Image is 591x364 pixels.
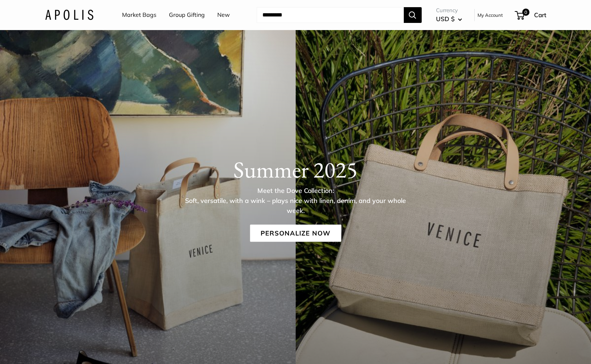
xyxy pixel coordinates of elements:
span: USD $ [436,15,455,23]
h1: Summer 2025 [45,156,546,183]
a: Group Gifting [169,10,205,20]
img: Apolis [45,10,93,20]
button: USD $ [436,13,462,25]
a: 0 Cart [515,9,546,21]
input: Search... [257,7,404,23]
span: 0 [522,9,529,16]
button: Search [404,7,422,23]
p: Meet the Dove Collection: Soft, versatile, with a wink – plays nice with linen, denim, and your w... [179,186,412,216]
span: Currency [436,5,462,15]
span: Cart [534,11,546,19]
a: Market Bags [122,10,156,20]
a: New [217,10,230,20]
a: My Account [478,11,503,19]
a: Personalize Now [250,225,341,242]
